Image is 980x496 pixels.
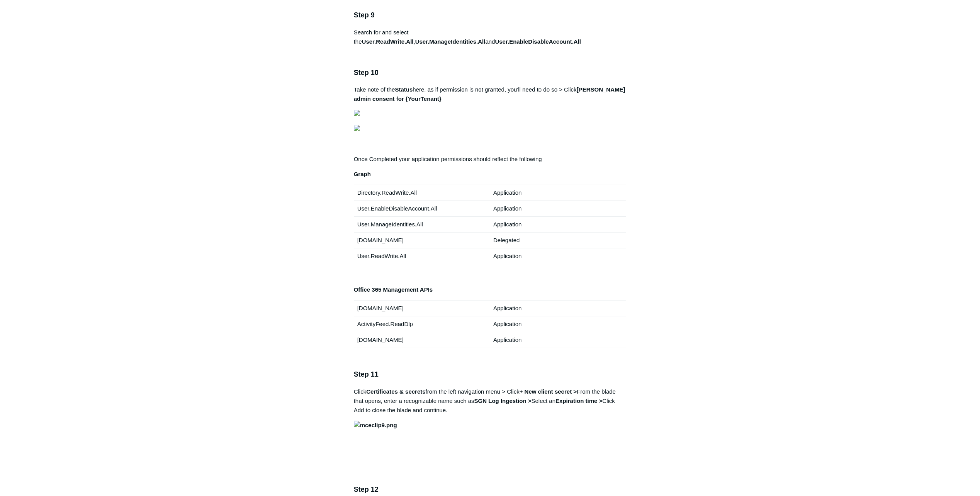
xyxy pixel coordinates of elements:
[490,201,626,217] td: Application
[555,397,602,404] strong: Expiration time >
[395,86,413,93] strong: Status
[354,85,627,104] p: Take note of the here, as if permission is not granted, you'll need to do so > Click
[354,10,627,21] h3: Step 9
[354,67,627,78] h3: Step 10
[354,484,627,495] h3: Step 12
[354,332,490,348] td: [DOMAIN_NAME]
[354,286,433,293] strong: Office 365 Management APIs
[354,369,627,380] h3: Step 11
[354,316,490,332] td: ActivityFeed.ReadDlp
[354,125,360,131] img: 28066014540947
[495,38,581,45] strong: User.EnableDisableAccount.All
[354,171,371,177] strong: Graph
[490,248,626,264] td: Application
[490,332,626,348] td: Application
[354,155,627,164] p: Once Completed your application permissions should reflect the following
[354,233,490,248] td: [DOMAIN_NAME]
[490,217,626,233] td: Application
[490,316,626,332] td: Application
[354,387,627,415] p: Click from the left navigation menu > Click From the blade that opens, enter a recognizable name ...
[415,38,486,45] strong: User.ManageIdentities.All
[490,185,626,201] td: Application
[354,201,490,217] td: User.EnableDisableAccount.All
[354,421,397,430] img: mceclip9.png
[490,233,626,248] td: Delegated
[474,397,532,404] strong: SGN Log Ingestion >
[366,388,425,395] strong: Certificates & secrets
[354,110,360,116] img: 28065698722835
[414,38,581,45] span: , and
[362,38,414,45] strong: User.ReadWrite.All
[354,28,627,46] p: Search for and select the
[354,248,490,264] td: User.ReadWrite.All
[520,388,577,395] strong: + New client secret >
[354,185,490,201] td: Directory.ReadWrite.All
[490,301,626,316] td: Application
[354,217,490,233] td: User.ManageIdentities.All
[354,301,490,316] td: [DOMAIN_NAME]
